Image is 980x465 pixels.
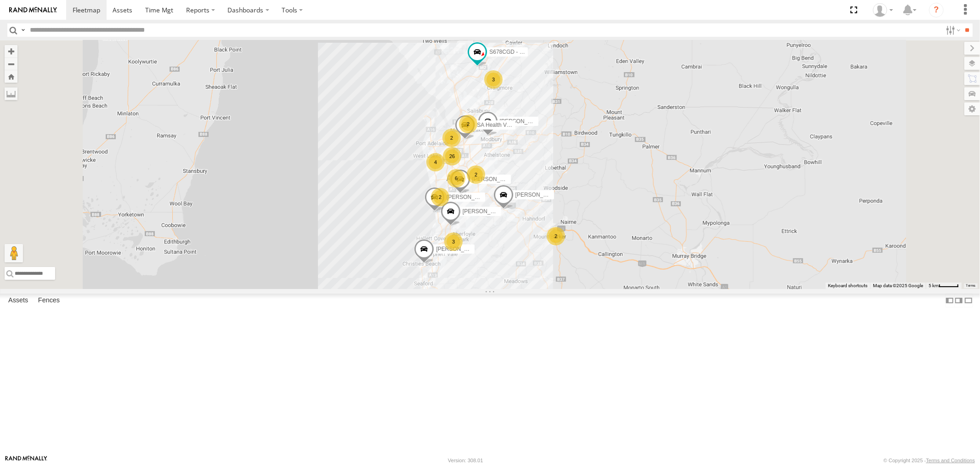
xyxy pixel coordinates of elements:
div: 3 [444,232,463,251]
div: © Copyright 2025 - [884,458,975,463]
span: [PERSON_NAME] [436,245,482,252]
div: 2 [467,165,485,184]
button: Zoom out [5,57,17,70]
span: [PERSON_NAME] [499,118,545,125]
img: rand-logo.svg [9,7,57,13]
button: Drag Pegman onto the map to open Street View [5,244,23,262]
span: [PERSON_NAME] [472,176,517,182]
span: S678CGD - Fridge It Sprinter [489,48,561,55]
span: Map data ©2025 Google [873,283,923,288]
label: Hide Summary Table [964,294,973,307]
label: Search Filter Options [942,23,962,37]
span: [PERSON_NAME] [447,193,492,200]
span: [PERSON_NAME] [462,208,508,214]
div: 2 [459,115,477,133]
a: Terms and Conditions [926,458,975,463]
label: Dock Summary Table to the Left [945,294,954,307]
div: Version: 308.01 [448,458,483,463]
div: 2 [431,188,449,206]
button: Keyboard shortcuts [828,283,867,289]
span: [PERSON_NAME] [515,192,561,198]
div: 26 [443,147,461,165]
div: 3 [484,70,503,89]
label: Fences [34,294,64,307]
label: Assets [4,294,33,307]
div: 4 [426,153,445,171]
button: Zoom in [5,45,17,57]
div: 2 [442,129,461,147]
a: Terms (opens in new tab) [966,284,976,288]
label: Map Settings [964,102,980,115]
button: Map scale: 5 km per 40 pixels [926,283,962,289]
div: 6 [447,169,465,187]
div: Peter Lu [870,3,896,17]
span: SA Health VDC [477,122,515,128]
label: Measure [5,87,17,100]
label: Dock Summary Table to the Right [954,294,963,307]
div: 2 [547,227,565,245]
label: Search Query [19,23,27,37]
button: Zoom Home [5,70,17,83]
i: ? [929,3,944,17]
span: 5 km [929,283,939,288]
a: Visit our Website [5,456,47,465]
